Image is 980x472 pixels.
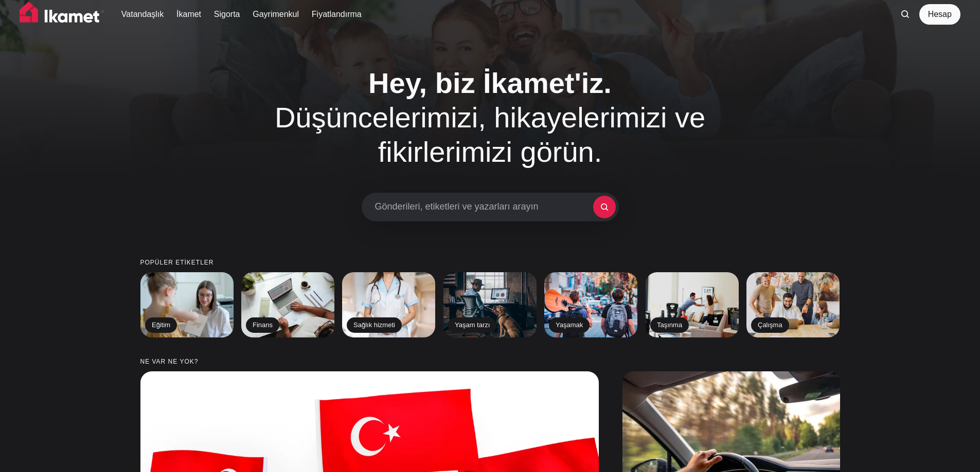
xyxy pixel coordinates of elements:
[342,272,435,337] a: Sağlık hizmeti
[758,321,782,329] font: Çalışma
[214,10,240,18] font: Sigorta
[176,8,201,21] a: İkamet
[657,321,682,329] font: Taşınma
[253,8,299,21] a: Gayrimenkul
[746,272,840,337] a: Çalışma
[556,321,583,329] font: Yaşamak
[253,321,273,329] font: Finans
[140,272,234,337] a: Eğitim
[312,10,362,18] font: Fiyatlandırma
[140,358,199,365] font: Ne var ne yok?
[176,10,201,18] font: İkamet
[253,10,299,18] font: Gayrimenkul
[353,321,395,329] font: Sağlık hizmeti
[646,272,739,337] a: Taşınma
[152,321,170,329] font: Eğitim
[919,4,960,25] a: Hesap
[20,2,104,27] img: İkamet evi
[443,272,537,337] a: Yaşam tarzı
[275,101,705,168] font: Düşüncelerimizi, hikayelerimizi ve fikirlerimizi görün.
[455,321,490,329] font: Yaşam tarzı
[544,272,637,337] a: Yaşamak
[312,8,362,21] a: Fiyatlandırma
[368,67,612,99] font: Hey, biz İkamet'iz.
[928,10,952,18] font: Hesap
[241,272,334,337] a: Finans
[214,8,240,21] a: Sigorta
[121,8,164,21] a: Vatandaşlık
[121,10,164,18] font: Vatandaşlık
[375,201,539,212] font: Gönderileri, etiketleri ve yazarları arayın
[140,259,214,266] font: Popüler etiketler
